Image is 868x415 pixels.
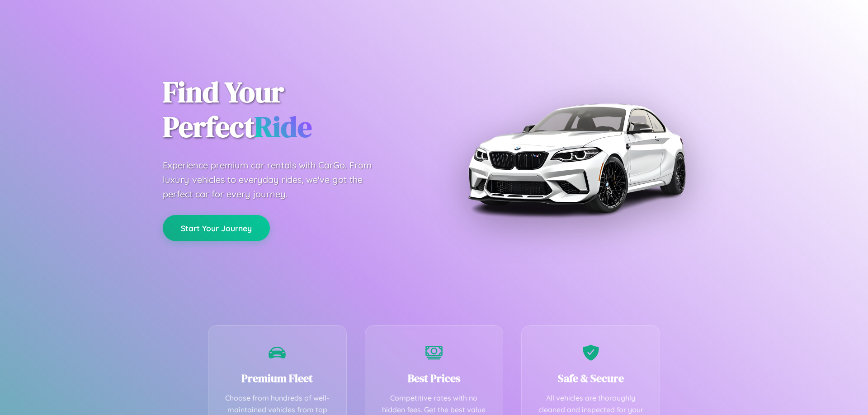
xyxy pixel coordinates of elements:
[535,371,646,386] h3: Safe & Secure
[163,158,389,201] p: Experience premium car rentals with CarGo. From luxury vehicles to everyday rides, we've got the ...
[163,75,420,145] h1: Find Your Perfect
[255,107,312,146] span: Ride
[222,371,333,386] h3: Premium Fleet
[163,215,270,241] button: Start Your Journey
[463,45,689,271] img: Premium BMW car rental vehicle
[379,371,490,386] h3: Best Prices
